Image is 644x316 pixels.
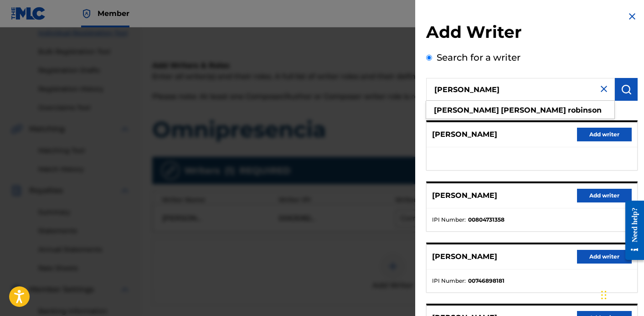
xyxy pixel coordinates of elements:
strong: 00746898181 [468,277,505,285]
div: Drag [601,281,607,309]
iframe: Resource Center [618,194,644,267]
strong: [PERSON_NAME] [434,106,499,114]
strong: robinson [568,106,602,114]
img: MLC Logo [11,7,46,20]
span: IPI Number : [432,216,466,224]
img: Search Works [621,84,632,95]
iframe: Chat Widget [598,272,644,316]
label: Search for a writer [437,52,520,63]
p: [PERSON_NAME] [432,190,497,201]
button: Add writer [577,128,632,141]
p: [PERSON_NAME] [432,251,497,262]
button: Add writer [577,189,632,202]
h2: Add Writer [426,22,638,45]
button: Add writer [577,250,632,264]
input: Search writer's name or IPI Number [426,78,615,101]
strong: 00804731358 [468,216,505,224]
span: IPI Number : [432,277,466,285]
span: Member [98,8,129,19]
img: Top Rightsholder [81,8,92,19]
img: close [598,83,609,94]
p: [PERSON_NAME] [432,129,497,140]
strong: [PERSON_NAME] [501,106,566,114]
